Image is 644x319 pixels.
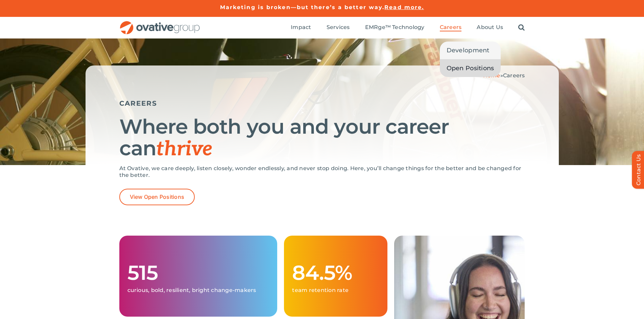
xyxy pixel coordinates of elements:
[119,189,195,205] a: View Open Positions
[365,24,425,31] a: EMRge™ Technology
[440,59,501,77] a: Open Positions
[119,116,525,160] h1: Where both you and your career can
[384,4,424,10] a: Read more.
[156,137,213,161] span: thrive
[119,20,200,27] a: OG_Full_horizontal_RGB
[477,24,503,31] a: About Us
[119,165,525,179] p: At Ovative, we care deeply, listen closely, wonder endlessly, and never stop doing. Here, you’ll ...
[365,24,425,31] span: EMRge™ Technology
[327,24,350,31] span: Services
[291,24,311,31] span: Impact
[447,46,490,55] span: Development
[292,262,379,284] h1: 84.5%
[483,72,525,79] span: »
[291,17,525,38] nav: Menu
[440,24,462,31] a: Careers
[291,24,311,31] a: Impact
[518,24,525,31] a: Search
[440,24,462,31] span: Careers
[119,99,525,107] h5: CAREERS
[127,262,269,284] h1: 515
[327,24,350,31] a: Services
[477,24,503,31] span: About Us
[130,194,185,200] span: View Open Positions
[503,72,525,79] span: Careers
[440,42,501,59] a: Development
[220,4,385,10] a: Marketing is broken—but there’s a better way.
[127,287,269,294] p: curious, bold, resilient, bright change-makers
[447,63,494,73] span: Open Positions
[292,287,379,294] p: team retention rate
